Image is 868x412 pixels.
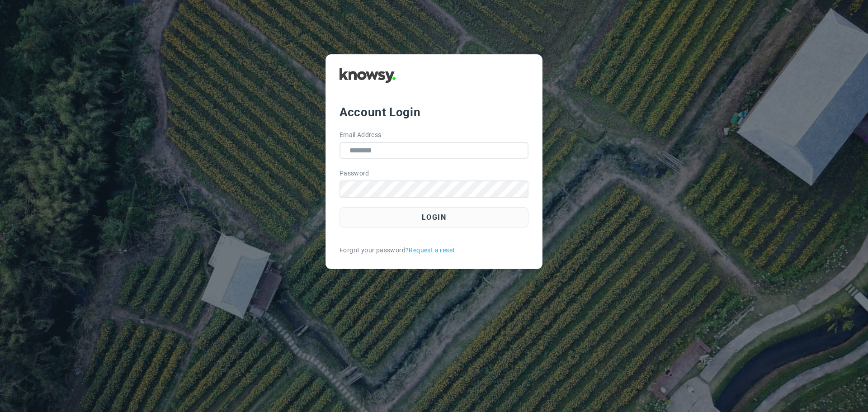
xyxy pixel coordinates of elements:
[409,246,455,255] a: Request a reset
[340,104,528,120] div: Account Login
[340,169,369,178] label: Password
[340,130,382,140] label: Email Address
[340,207,528,227] button: Login
[340,246,528,255] div: Forgot your password?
